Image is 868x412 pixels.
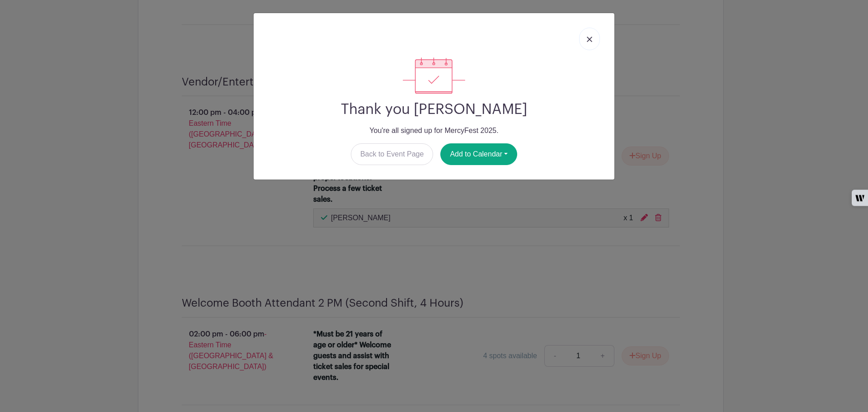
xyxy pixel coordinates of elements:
[351,143,434,165] a: Back to Event Page
[261,101,607,118] h2: Thank you [PERSON_NAME]
[261,125,607,136] p: You're all signed up for MercyFest 2025.
[403,57,465,94] img: signup_complete-c468d5dda3e2740ee63a24cb0ba0d3ce5d8a4ecd24259e683200fb1569d990c8.svg
[587,37,592,42] img: close_button-5f87c8562297e5c2d7936805f587ecaba9071eb48480494691a3f1689db116b3.svg
[440,143,517,165] button: Add to Calendar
